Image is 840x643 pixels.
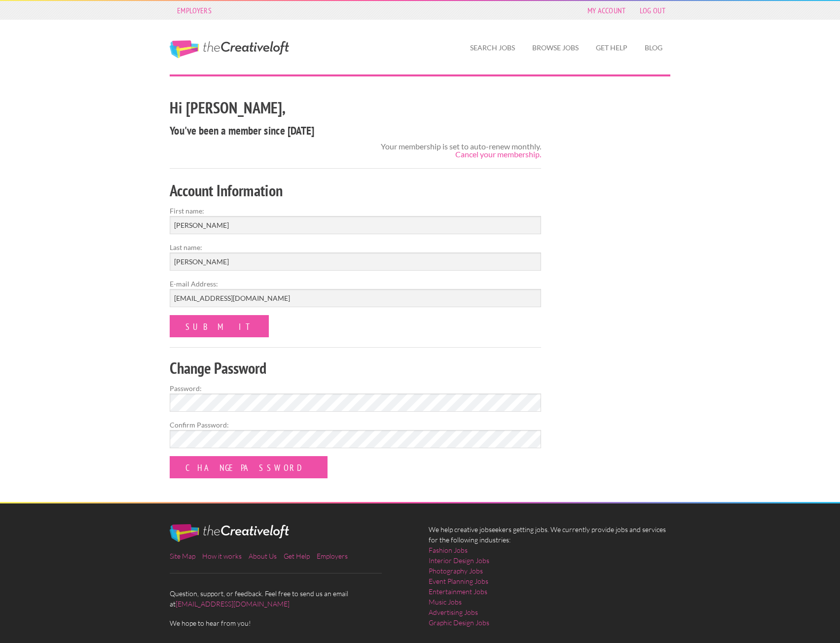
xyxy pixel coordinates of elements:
a: Photography Jobs [429,566,483,576]
a: How it works [202,552,242,560]
label: First name: [170,206,541,216]
a: Log Out [635,3,670,17]
a: Site Map [170,552,195,560]
a: Music Jobs [429,597,462,607]
input: Submit [170,315,269,337]
a: My Account [583,3,631,17]
h4: You've been a member since [DATE] [170,123,541,139]
a: Cancel your membership. [455,149,541,159]
a: Employers [317,552,348,560]
a: Browse Jobs [524,36,586,59]
a: Event Planning Jobs [429,576,488,586]
a: Entertainment Jobs [429,586,487,597]
input: Change Password [170,456,328,478]
a: Graphic Design Jobs [429,617,489,628]
a: Blog [637,36,670,59]
h2: Change Password [170,357,541,379]
a: About Us [249,552,277,560]
label: Password: [170,383,541,393]
h2: Hi [PERSON_NAME], [170,97,541,119]
a: [EMAIL_ADDRESS][DOMAIN_NAME] [176,600,290,608]
a: Get Help [284,552,310,560]
a: Get Help [588,36,635,59]
a: Interior Design Jobs [429,555,489,566]
span: We hope to hear from you! [170,618,411,628]
a: The Creative Loft [170,40,289,58]
div: Question, support, or feedback. Feel free to send us an email at [161,524,420,628]
img: The Creative Loft [170,524,289,542]
h2: Account Information [170,179,541,202]
label: Confirm Password: [170,420,541,430]
a: Advertising Jobs [429,607,478,617]
label: Last name: [170,242,541,252]
label: E-mail Address: [170,279,541,289]
a: Fashion Jobs [429,545,468,555]
div: Your membership is set to auto-renew monthly. [381,143,541,158]
a: Search Jobs [462,36,523,59]
div: We help creative jobseekers getting jobs. We currently provide jobs and services for the followin... [420,524,679,636]
a: Employers [172,3,217,17]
